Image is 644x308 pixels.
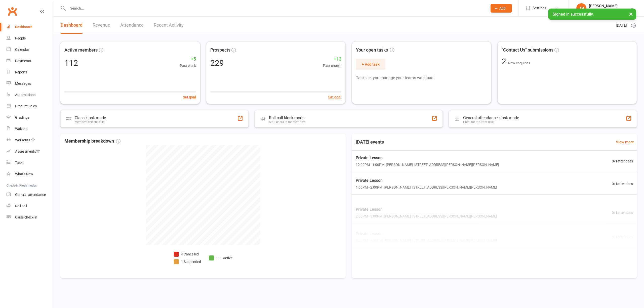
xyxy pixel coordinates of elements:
[7,67,53,78] a: Reports
[15,127,27,131] div: Waivers
[508,61,530,65] span: New enquiries
[15,138,30,142] div: Workouts
[323,56,341,63] span: +13
[120,17,144,34] a: Attendance
[15,161,24,165] div: Tasks
[612,210,633,215] span: 0 / 1 attendees
[328,94,341,100] button: Set goal
[154,17,184,34] a: Recent Activity
[502,57,508,66] span: 2
[356,162,499,167] span: 12:00PM - 1:00PM | [PERSON_NAME] | [STREET_ADDRESS][PERSON_NAME][PERSON_NAME]
[589,8,618,13] div: Platinum Jiu Jitsu
[533,3,546,14] span: Settings
[7,33,53,44] a: People
[93,17,110,34] a: Revenue
[589,4,618,8] div: [PERSON_NAME]
[15,204,27,208] div: Roll call
[356,213,497,219] span: 2:00PM - 3:00PM | [PERSON_NAME] | [STREET_ADDRESS][PERSON_NAME][PERSON_NAME]
[15,193,46,197] div: General attendance
[174,259,201,265] li: 1 Suspended
[64,59,78,67] div: 112
[15,93,35,97] div: Automations
[356,177,497,184] span: Private Lesson
[15,149,40,153] div: Assessments
[7,112,53,123] a: Gradings
[180,56,196,63] span: +5
[75,120,106,124] div: Members self check-in
[7,189,53,200] a: General attendance kiosk mode
[66,5,484,12] input: Search...
[553,12,594,17] span: Signed in successfully.
[612,181,633,187] span: 0 / 1 attendees
[7,200,53,212] a: Roll call
[269,120,305,124] div: Staff check-in for members
[356,206,497,213] span: Private Lesson
[7,212,53,223] a: Class kiosk mode
[7,55,53,67] a: Payments
[502,47,553,54] span: "Contact Us" submissions
[491,4,512,13] button: Add
[323,63,341,68] span: Past month
[15,115,29,119] div: Gradings
[15,172,33,176] div: What's New
[7,123,53,135] a: Waivers
[269,115,305,120] div: Roll call kiosk mode
[356,155,499,161] span: Private Lesson
[6,5,19,18] a: Clubworx
[15,25,32,29] div: Dashboard
[7,89,53,101] a: Automations
[7,101,53,112] a: Product Sales
[15,104,37,108] div: Product Sales
[7,146,53,157] a: Assessments
[356,47,394,54] span: Your open tasks
[15,59,31,63] div: Payments
[15,36,26,40] div: People
[7,168,53,180] a: What's New
[616,22,627,28] span: [DATE]
[616,139,634,145] a: View more
[356,75,487,81] p: Tasks let you manage your team's workload.
[356,231,497,237] span: Private Lesson
[210,59,224,67] div: 229
[612,158,633,164] span: 0 / 1 attendees
[183,94,196,100] button: Set goal
[463,115,519,120] div: General attendance kiosk mode
[463,120,519,124] div: Great for the front desk
[15,48,29,52] div: Calendar
[356,185,497,190] span: 1:00PM - 2:00PM | [PERSON_NAME] | [STREET_ADDRESS][PERSON_NAME][PERSON_NAME]
[612,234,633,240] span: 0 / 1 attendees
[209,255,232,261] li: 111 Active
[7,78,53,89] a: Messages
[576,3,586,13] div: JP
[180,63,196,68] span: Past week
[352,138,388,147] h3: [DATE] events
[61,17,83,34] a: Dashboard
[7,44,53,55] a: Calendar
[499,6,506,10] span: Add
[15,70,27,74] div: Reports
[356,238,497,244] span: 3:00PM - 4:00PM | [PERSON_NAME] | [STREET_ADDRESS][PERSON_NAME][PERSON_NAME]
[626,9,635,19] button: ×
[64,138,120,145] span: Membership breakdown
[7,21,53,33] a: Dashboard
[15,81,31,85] div: Messages
[75,115,106,120] div: Class kiosk mode
[356,59,385,70] button: + Add task
[210,47,230,54] span: Prospects
[7,135,53,146] a: Workouts
[7,157,53,168] a: Tasks
[64,46,98,54] span: Active members
[174,251,201,257] li: 4 Cancelled
[15,215,37,219] div: Class check-in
